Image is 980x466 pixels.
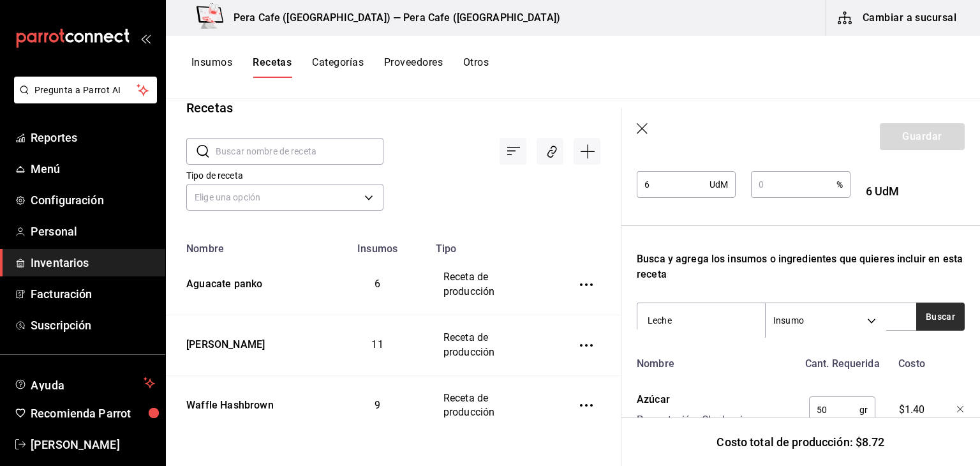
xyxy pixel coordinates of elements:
th: Nombre [166,235,327,255]
button: Recetas [253,56,292,78]
input: Buscar nombre de receta [216,139,383,164]
div: Costo total de producción: $8.72 [621,417,980,466]
div: UdM [637,171,736,198]
input: 0 [751,172,836,197]
table: inventoriesTable [166,235,621,435]
div: Presentación - Chedraui [637,412,743,428]
div: Aguacate panko [181,272,262,292]
td: Receta de producción [428,255,557,315]
a: Pregunta a Parrot AI [9,93,157,106]
span: Personal [31,223,155,240]
div: navigation tabs [191,56,489,78]
div: Asociar recetas [537,138,563,165]
div: gr [809,396,875,423]
button: Categorías [312,56,364,78]
div: Azúcar [637,392,743,407]
button: Pregunta a Parrot AI [14,77,157,103]
div: Cant. Requerida [798,351,882,372]
span: 9 [375,399,380,411]
div: % [751,171,850,198]
label: Tipo de receta [186,171,383,180]
th: Insumos [327,235,428,255]
input: 0 [637,172,709,197]
span: 6 UdM [866,184,900,198]
th: Tipo [428,235,557,255]
input: 0 [809,397,859,423]
span: 11 [371,338,383,350]
div: Elige una opción [186,184,383,211]
span: Ayuda [31,375,138,391]
span: Suscripción [31,317,155,334]
button: Otros [463,56,489,78]
button: Proveedores [384,56,443,78]
div: Costo [882,351,937,372]
span: [PERSON_NAME] [31,436,155,453]
span: Inventarios [31,254,155,271]
div: Nombre [632,351,798,372]
span: Configuración [31,192,155,209]
div: Busca y agrega los insumos o ingredientes que quieres incluir en esta receta [637,252,965,282]
span: 6 [375,278,380,290]
h3: Pera Cafe ([GEOGRAPHIC_DATA]) — Pera Cafe ([GEOGRAPHIC_DATA]) [223,10,560,26]
span: Pregunta a Parrot AI [34,84,137,97]
span: Menú [31,160,155,177]
button: open_drawer_menu [140,33,151,43]
td: Receta de producción [428,375,557,435]
div: Waffle Hashbrown [181,393,274,413]
div: Recetas [186,98,233,117]
span: Reportes [31,129,155,146]
button: Buscar [916,303,965,331]
div: Ordenar por [500,138,526,165]
div: Agregar receta [574,138,600,165]
input: Buscar insumo [637,307,765,334]
div: [PERSON_NAME] [181,333,265,352]
div: Insumo [766,303,886,338]
span: Recomienda Parrot [31,405,155,422]
span: Facturación [31,285,155,303]
td: Receta de producción [428,315,557,375]
button: Insumos [191,56,232,78]
span: $1.40 [899,402,925,417]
